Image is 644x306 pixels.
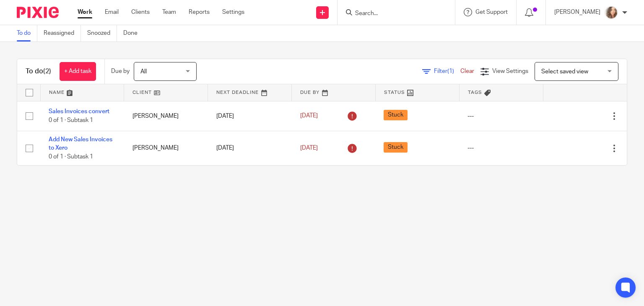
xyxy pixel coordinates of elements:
[208,101,292,131] td: [DATE]
[467,112,535,120] div: ---
[460,68,474,74] a: Clear
[17,25,37,41] a: To do
[300,145,318,151] span: [DATE]
[49,137,112,151] a: Add New Sales Invoices to Xero
[222,8,244,16] a: Settings
[131,8,150,16] a: Clients
[44,25,81,41] a: Reassigned
[605,6,618,19] img: charl-profile%20pic.jpg
[208,131,292,165] td: [DATE]
[384,142,408,153] span: Stuck
[124,101,208,131] td: [PERSON_NAME]
[78,8,92,16] a: Work
[492,68,528,74] span: View Settings
[111,67,130,75] p: Due by
[554,8,600,16] p: [PERSON_NAME]
[140,69,147,75] span: All
[17,7,59,18] img: Pixie
[475,9,508,15] span: Get Support
[49,154,93,160] span: 0 of 1 · Subtask 1
[43,68,51,75] span: (2)
[60,62,96,81] a: + Add task
[384,110,408,120] span: Stuck
[162,8,176,16] a: Team
[49,109,109,114] a: Sales Invoices convert
[447,68,454,74] span: (1)
[189,8,210,16] a: Reports
[123,25,144,41] a: Done
[467,144,535,152] div: ---
[300,113,318,119] span: [DATE]
[87,25,117,41] a: Snoozed
[468,90,482,95] span: Tags
[124,131,208,165] td: [PERSON_NAME]
[541,69,588,75] span: Select saved view
[105,8,119,16] a: Email
[26,67,51,76] h1: To do
[49,117,93,123] span: 0 of 1 · Subtask 1
[434,68,460,74] span: Filter
[354,10,430,18] input: Search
